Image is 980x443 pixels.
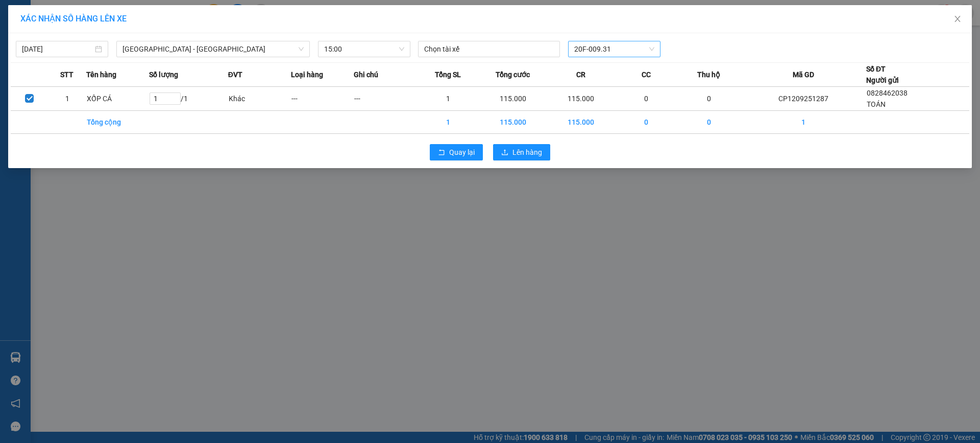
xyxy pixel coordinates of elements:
[574,41,654,57] span: 20F-009.31
[438,149,445,157] span: rollback
[576,69,585,80] span: CR
[953,15,962,23] span: close
[60,69,73,80] span: STT
[479,87,547,111] td: 115.000
[430,144,483,160] button: rollbackQuay lại
[741,87,866,111] td: CP1209251287
[697,69,720,80] span: Thu hộ
[678,87,741,111] td: 0
[149,87,228,111] td: / 1
[13,69,126,86] b: GỬI : VP Cẩm Phả
[678,111,741,134] td: 0
[298,46,304,52] span: down
[291,69,323,80] span: Loại hàng
[867,89,908,97] span: 0828462038
[449,147,475,158] span: Quay lại
[741,111,866,134] td: 1
[22,43,93,55] input: 12/09/2025
[86,87,149,111] td: XỐP CÁ
[324,41,404,57] span: 15:00
[86,111,149,134] td: Tổng cộng
[416,87,479,111] td: 1
[547,111,615,134] td: 115.000
[547,87,615,111] td: 115.000
[228,87,291,111] td: Khác
[95,25,427,38] li: 271 - [PERSON_NAME] - [GEOGRAPHIC_DATA] - [GEOGRAPHIC_DATA]
[291,87,354,111] td: ---
[122,41,304,57] span: Quảng Ninh - Hà Nội
[793,69,814,80] span: Mã GD
[86,69,116,80] span: Tên hàng
[416,111,479,134] td: 1
[13,13,89,64] img: logo.jpg
[642,69,651,80] span: CC
[479,111,547,134] td: 115.000
[615,87,678,111] td: 0
[512,147,542,158] span: Lên hàng
[615,111,678,134] td: 0
[943,5,972,34] button: Close
[435,69,461,80] span: Tổng SL
[867,100,886,108] span: TOÁN
[866,63,899,86] div: Số ĐT Người gửi
[493,144,550,160] button: uploadLên hàng
[354,69,378,80] span: Ghi chú
[354,87,416,111] td: ---
[149,69,178,80] span: Số lượng
[501,149,508,157] span: upload
[20,14,127,24] span: XÁC NHẬN SỐ HÀNG LÊN XE
[48,87,86,111] td: 1
[228,69,242,80] span: ĐVT
[496,69,530,80] span: Tổng cước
